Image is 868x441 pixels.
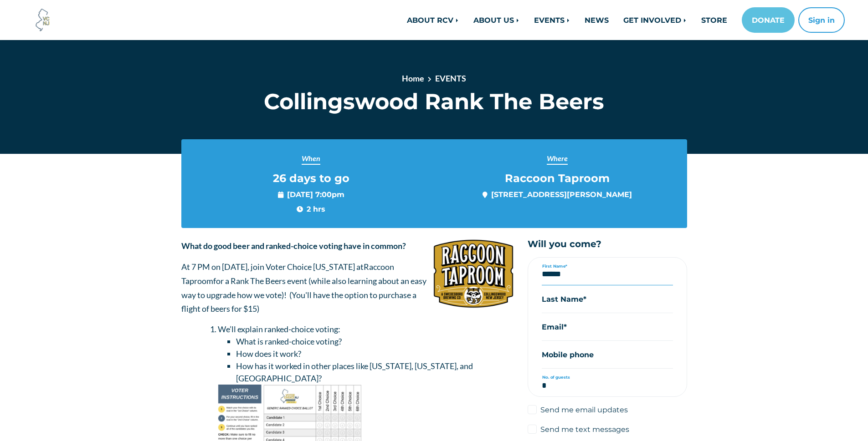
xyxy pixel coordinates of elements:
h1: Collingswood Rank The Beers [246,88,622,115]
span: Raccoon Taproom [505,172,610,185]
span: Raccoon Taproom [181,262,394,286]
nav: breadcrumb [278,72,589,88]
span: ou'll have the option to purchase a flight of beers for $15) [181,290,416,314]
button: Sign in or sign up [798,7,845,33]
section: Event info [181,139,687,228]
a: [STREET_ADDRESS][PERSON_NAME] [491,190,632,199]
nav: Main navigation [239,7,845,33]
a: STORE [694,11,734,29]
a: Home [402,73,424,83]
span: Where [547,153,568,165]
h5: Will you come? [528,239,687,250]
p: At 7 PM on [DATE], join Voter Choice [US_STATE] at for a Rank The Beers event (while also learnin... [181,260,514,315]
label: Send me text messages [540,424,629,435]
a: ABOUT RCV [400,11,466,29]
span: 2 hrs [297,203,325,214]
a: EVENTS [527,11,577,29]
a: ABOUT US [466,11,527,29]
a: DONATE [742,7,795,33]
img: silologo1.png [433,239,514,309]
img: Voter Choice NJ [31,8,55,32]
span: 26 days to go [273,172,349,185]
a: GET INVOLVED [616,11,694,29]
strong: What do good beer and ranked-choice voting have in common? [181,241,406,251]
a: EVENTS [435,73,466,83]
label: Send me email updates [540,404,628,415]
li: How has it worked in other places like [US_STATE], [US_STATE], and [GEOGRAPHIC_DATA]? [236,360,514,385]
a: NEWS [577,11,616,29]
span: [DATE] 7:00pm [278,189,344,200]
span: When [302,153,320,165]
li: How does it work? [236,348,514,360]
li: What is ranked-choice voting? [236,335,514,348]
